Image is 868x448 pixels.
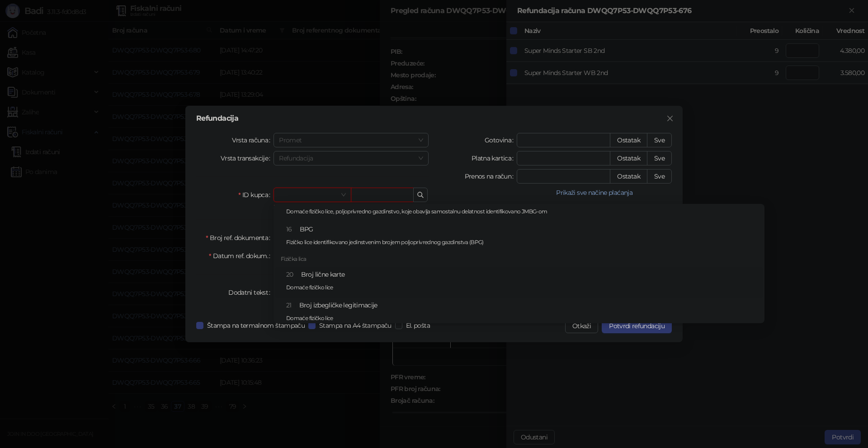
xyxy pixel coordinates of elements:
span: 20 [286,270,293,278]
span: El. pošta [402,321,434,330]
button: Otkaži [565,319,598,333]
label: Platna kartica [472,151,517,165]
label: Broj ref. dokumenta [206,231,274,245]
label: Gotovina [485,133,517,147]
span: 21 [286,301,292,309]
label: Dodatni tekst [228,285,274,300]
label: Prenos na račun [465,169,517,184]
span: Refundacija [279,151,423,165]
span: Promet [279,133,423,147]
p: Fizičko lice identifikovano jedinstvenim brojem poljoprivrednog gazdinstva (BPG) [286,240,757,245]
button: Prikaži sve načine plaćanja [517,187,672,198]
p: Domaće fizičko lice [286,316,757,321]
span: close [666,115,674,122]
div: BPG [286,224,757,250]
label: Vrsta transakcije [221,151,274,165]
p: Domaće fizičko lice, poljoprivredno gazdinstvo, koje obavlja samostalnu delatnost identifikovano ... [286,209,757,214]
label: Vrsta računa [232,133,274,147]
button: Sve [647,169,672,184]
div: Refundacija [196,115,672,122]
button: Potvrdi refundaciju [602,319,672,333]
button: Ostatak [610,151,647,165]
button: Sve [647,133,672,147]
div: Broj izbegličke legitimacije [286,300,757,326]
div: JMBG [286,193,757,220]
label: ID kupca [238,188,274,202]
button: Ostatak [610,169,647,184]
p: Domaće fizičko lice [286,285,757,290]
div: Identifikacija kupca je obavezna kod refundacije [274,202,429,212]
span: Štampa na A4 štampaču [316,321,395,330]
button: Close [663,111,677,126]
label: Datum ref. dokum. [209,249,274,263]
span: Zatvori [663,115,677,122]
button: Ostatak [610,133,647,147]
span: Potvrdi refundaciju [609,322,665,330]
div: Broj lične karte [286,269,757,296]
span: Štampa na termalnom štampaču [203,321,308,330]
div: Fizička lica [275,253,763,267]
button: Sve [647,151,672,165]
span: 16 [286,225,292,233]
